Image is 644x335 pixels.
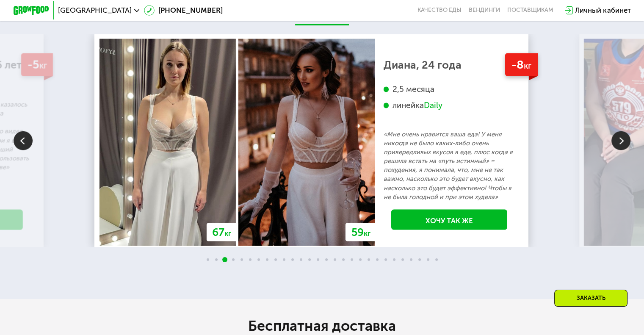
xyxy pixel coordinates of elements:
span: кг [524,61,531,71]
span: кг [224,229,231,238]
span: кг [364,229,370,238]
a: Хочу так же [391,210,507,230]
div: поставщикам [507,7,553,14]
div: Заказать [554,290,627,307]
div: Диана, 24 года [384,61,515,69]
img: Slide right [611,131,630,150]
div: -8 [505,53,538,76]
div: Daily [424,100,442,111]
div: 59 [345,223,376,241]
div: Личный кабинет [575,5,630,16]
div: 2,5 месяца [384,84,515,94]
img: Slide left [14,131,33,150]
h2: Бесплатная доставка [72,317,572,335]
div: 67 [207,223,237,241]
span: кг [39,61,47,71]
a: Вендинги [469,7,500,14]
a: [PHONE_NUMBER] [144,5,223,16]
p: «Мне очень нравится ваша еда! У меня никогда не было каких-либо очень привередливых вкусов в еде,... [384,130,515,202]
a: Качество еды [417,7,462,14]
div: -5 [21,53,53,76]
span: [GEOGRAPHIC_DATA] [58,7,132,14]
div: линейка [384,100,515,111]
